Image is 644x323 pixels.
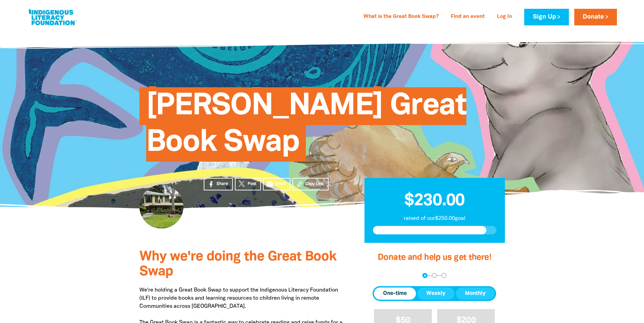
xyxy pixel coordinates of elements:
span: [PERSON_NAME] Great Book Swap [146,92,466,162]
span: $230.00 [404,193,465,209]
span: One-time [383,290,407,298]
span: Donate and help us get there! [378,254,491,261]
span: Copy Link [305,181,324,187]
button: Monthly [456,287,495,300]
button: Navigate to step 1 of 3 to enter your donation amount [422,273,427,278]
a: What is the Great Book Swap? [359,11,443,22]
span: Share [217,181,228,187]
a: Donate [574,9,617,25]
button: Copy Link [292,178,329,190]
i: email [266,181,273,188]
a: Sign Up [524,9,569,25]
p: raised of our $250.00 goal [373,214,496,223]
button: Navigate to step 2 of 3 to enter your details [432,273,437,278]
a: Find an event [447,11,489,22]
a: Log In [493,11,516,22]
span: Weekly [426,290,445,298]
button: Weekly [417,287,454,300]
a: Post [235,178,261,190]
span: Post [248,181,256,187]
span: Monthly [465,290,486,298]
div: Donation frequency [373,286,496,301]
a: Share [204,178,233,190]
button: Navigate to step 3 of 3 to enter your payment details [441,273,446,278]
span: Why we're doing the Great Book Swap [139,251,336,278]
span: Email [275,181,286,187]
a: emailEmail [263,178,291,190]
button: One-time [374,287,416,300]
